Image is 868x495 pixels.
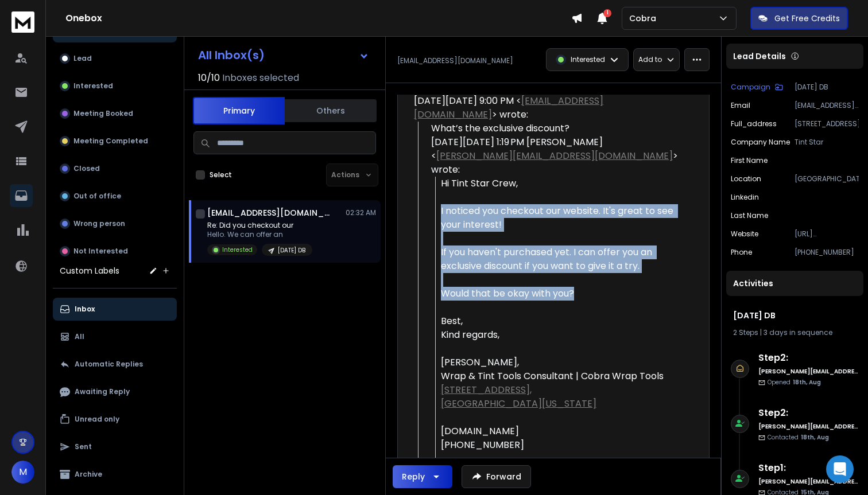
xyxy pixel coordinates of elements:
[731,174,761,184] p: location
[441,328,684,342] div: Kind regards,
[731,248,752,257] p: Phone
[198,49,265,61] h1: All Inbox(s)
[198,71,220,85] span: 10 / 10
[795,248,859,257] p: [PHONE_NUMBER]
[571,55,605,64] p: Interested
[75,470,102,479] p: Archive
[733,328,857,337] div: |
[750,7,848,30] button: Get Free Credits
[207,221,312,230] p: Re: Did you checkout our
[53,75,177,98] button: Interested
[53,240,177,263] button: Not Interested
[53,463,177,486] button: Archive
[758,477,859,486] h6: [PERSON_NAME][EMAIL_ADDRESS][DOMAIN_NAME]
[731,193,759,202] p: linkedin
[441,287,684,301] div: Would that be okay with you?
[73,192,121,201] p: Out of office
[733,310,857,321] h1: [DATE] DB
[795,229,859,239] p: [URL][DOMAIN_NAME]
[11,461,34,484] button: M
[768,378,821,387] p: Opened
[731,156,768,165] p: First Name
[436,149,673,162] a: [PERSON_NAME][EMAIL_ADDRESS][DOMAIN_NAME]
[73,81,113,91] p: Interested
[733,328,758,337] span: 2 Steps
[431,135,684,177] div: [DATE][DATE] 1:19 PM [PERSON_NAME] < > wrote:
[441,177,684,190] div: Hi Tint Star Crew,
[53,102,177,125] button: Meeting Booked
[193,97,285,124] button: Primary
[393,465,452,488] button: Reply
[75,305,95,314] p: Inbox
[222,245,253,254] p: Interested
[75,332,84,341] p: All
[73,54,92,63] p: Lead
[731,83,770,92] p: Campaign
[346,208,376,217] p: 02:32 AM
[402,471,425,482] div: Reply
[733,50,786,62] p: Lead Details
[462,465,531,488] button: Forward
[441,397,596,410] a: [GEOGRAPHIC_DATA][US_STATE]
[629,13,661,24] p: Cobra
[53,157,177,180] button: Closed
[73,109,133,118] p: Meeting Booked
[758,422,859,431] h6: [PERSON_NAME][EMAIL_ADDRESS][DOMAIN_NAME]
[795,101,859,110] p: [EMAIL_ADDRESS][DOMAIN_NAME]
[795,138,859,147] p: Tint Star
[731,101,750,110] p: Email
[795,119,859,128] p: [STREET_ADDRESS]
[73,247,128,256] p: Not Interested
[65,11,571,25] h1: Onebox
[73,219,125,228] p: Wrong person
[53,185,177,208] button: Out of office
[53,130,177,153] button: Meeting Completed
[73,164,100,173] p: Closed
[53,212,177,235] button: Wrong person
[75,360,143,369] p: Automatic Replies
[758,461,859,475] h6: Step 1 :
[53,298,177,321] button: Inbox
[731,83,783,92] button: Campaign
[441,245,684,273] div: If you haven't purchased yet. I can offer you an exclusive discount if you want to give it a try.
[441,356,684,369] div: [PERSON_NAME],
[53,408,177,431] button: Unread only
[758,367,859,376] h6: [PERSON_NAME][EMAIL_ADDRESS][DOMAIN_NAME]
[774,13,840,24] p: Get Free Credits
[397,56,513,65] p: [EMAIL_ADDRESS][DOMAIN_NAME]
[826,455,854,483] div: Open Intercom Messenger
[793,378,821,387] span: 18th, Aug
[53,47,177,70] button: Lead
[53,353,177,376] button: Automatic Replies
[441,438,684,452] div: [PHONE_NUMBER]
[795,83,859,92] p: [DATE] DB
[53,435,177,458] button: Sent
[441,424,684,438] div: [DOMAIN_NAME]
[207,230,312,239] p: Hello. We can offer an
[795,174,859,184] p: [GEOGRAPHIC_DATA]
[726,271,863,296] div: Activities
[222,71,299,85] h3: Inboxes selected
[731,138,790,147] p: Company Name
[75,415,119,424] p: Unread only
[731,211,768,220] p: Last Name
[60,265,119,276] h3: Custom Labels
[75,442,92,451] p: Sent
[285,98,377,123] button: Others
[758,351,859,365] h6: Step 2 :
[75,387,130,396] p: Awaiting Reply
[731,229,758,239] p: website
[278,246,305,255] p: [DATE] DB
[189,44,378,67] button: All Inbox(s)
[603,9,611,17] span: 1
[53,380,177,403] button: Awaiting Reply
[441,369,684,383] div: Wrap & Tint Tools Consultant | Cobra Wrap Tools
[441,314,684,328] div: Best,
[11,11,34,33] img: logo
[210,170,232,180] label: Select
[801,433,829,442] span: 18th, Aug
[638,55,662,64] p: Add to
